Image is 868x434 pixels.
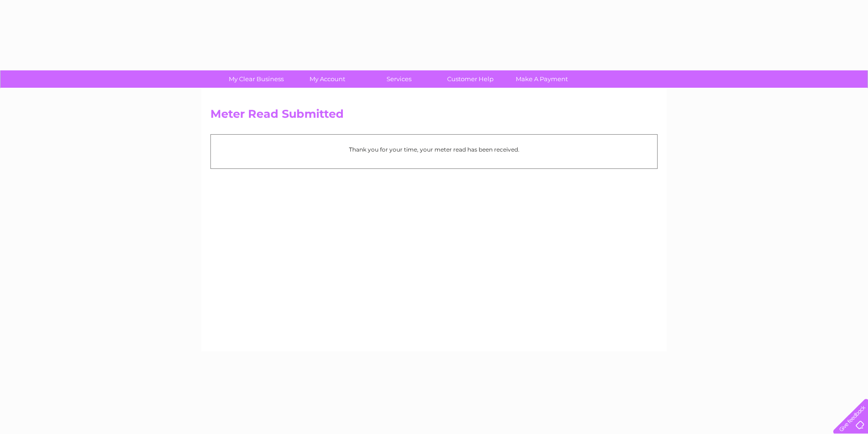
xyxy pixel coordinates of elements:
[360,70,438,88] a: Services
[216,145,652,154] p: Thank you for your time, your meter read has been received.
[210,107,658,125] h2: Meter Read Submitted
[503,70,581,88] a: Make A Payment
[289,70,366,88] a: My Account
[432,70,509,88] a: Customer Help
[217,70,295,88] a: My Clear Business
